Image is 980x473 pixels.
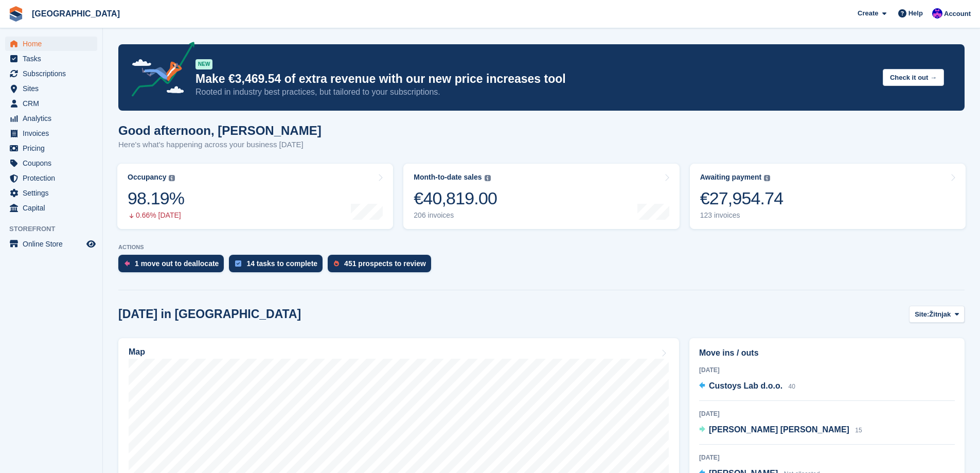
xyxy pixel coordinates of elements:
[855,427,862,434] span: 15
[5,66,97,81] a: menu
[117,164,393,229] a: Occupancy 98.19% 0.66% [DATE]
[23,37,84,51] span: Home
[929,309,951,320] span: Žitnjak
[858,8,878,19] span: Create
[700,211,783,220] div: 123 invoices
[414,173,482,182] div: Month-to-date sales
[699,409,955,418] div: [DATE]
[915,309,929,320] span: Site:
[699,347,955,359] h2: Move ins / outs
[235,260,241,267] img: task-75834270c22a3079a89374b754ae025e5fb1db73e45f91037f5363f120a921f8.svg
[195,86,875,98] p: Rooted in industry best practices, but tailored to your subscriptions.
[699,453,955,462] div: [DATE]
[23,81,84,96] span: Sites
[764,175,770,181] img: icon-info-grey-7440780725fd019a000dd9b08b2336e03edf1995a4989e88bcd33f0948082b44.svg
[118,244,965,251] p: ACTIONS
[9,224,102,234] span: Storefront
[5,37,97,51] a: menu
[5,81,97,96] a: menu
[23,171,84,185] span: Protection
[118,255,229,277] a: 1 move out to deallocate
[700,188,783,209] div: €27,954.74
[128,173,166,182] div: Occupancy
[85,238,97,250] a: Preview store
[699,424,862,437] a: [PERSON_NAME] [PERSON_NAME] 15
[700,173,762,182] div: Awaiting payment
[5,141,97,155] a: menu
[195,72,875,86] p: Make €3,469.54 of extra revenue with our new price increases tool
[246,259,317,268] div: 14 tasks to complete
[5,201,97,215] a: menu
[23,111,84,126] span: Analytics
[5,156,97,170] a: menu
[5,126,97,141] a: menu
[5,186,97,200] a: menu
[908,8,923,19] span: Help
[128,211,184,220] div: 0.66% [DATE]
[5,51,97,66] a: menu
[944,9,971,19] span: Account
[23,237,84,251] span: Online Store
[709,425,849,434] span: [PERSON_NAME] [PERSON_NAME]
[690,164,966,229] a: Awaiting payment €27,954.74 123 invoices
[414,211,497,220] div: 206 invoices
[5,171,97,185] a: menu
[128,188,184,209] div: 98.19%
[909,306,965,323] button: Site: Žitnjak
[344,259,426,268] div: 451 prospects to review
[123,42,195,100] img: price-adjustments-announcement-icon-8257ccfd72463d97f412b2fc003d46551f7dbcb40ab6d574587a9cd5c0d94...
[5,237,97,251] a: menu
[883,69,944,86] button: Check it out →
[118,139,322,151] p: Here's what's happening across your business [DATE]
[414,188,497,209] div: €40,819.00
[229,255,328,277] a: 14 tasks to complete
[334,260,339,267] img: prospect-51fa495bee0391a8d652442698ab0144808aea92771e9ea1ae160a38d050c398.svg
[485,175,491,181] img: icon-info-grey-7440780725fd019a000dd9b08b2336e03edf1995a4989e88bcd33f0948082b44.svg
[709,381,782,390] span: Custoys Lab d.o.o.
[23,141,84,155] span: Pricing
[699,365,955,375] div: [DATE]
[23,126,84,141] span: Invoices
[118,307,301,321] h2: [DATE] in [GEOGRAPHIC_DATA]
[23,66,84,81] span: Subscriptions
[5,111,97,126] a: menu
[403,164,679,229] a: Month-to-date sales €40,819.00 206 invoices
[5,96,97,111] a: menu
[118,124,322,137] h1: Good afternoon, [PERSON_NAME]
[23,51,84,66] span: Tasks
[23,156,84,170] span: Coupons
[129,347,145,357] h2: Map
[28,5,124,22] a: [GEOGRAPHIC_DATA]
[169,175,175,181] img: icon-info-grey-7440780725fd019a000dd9b08b2336e03edf1995a4989e88bcd33f0948082b44.svg
[328,255,436,277] a: 451 prospects to review
[23,201,84,215] span: Capital
[8,6,24,22] img: stora-icon-8386f47178a22dfd0bd8f6a31ec36ba5ce8667c1dd55bd0f319d3a0aa187defe.svg
[23,186,84,200] span: Settings
[789,383,795,390] span: 40
[124,260,130,267] img: move_outs_to_deallocate_icon-f764333ba52eb49d3ac5e1228854f67142a1ed5810a6f6cc68b1a99e826820c5.svg
[932,8,942,19] img: Ivan Gačić
[699,380,795,393] a: Custoys Lab d.o.o. 40
[135,259,219,268] div: 1 move out to deallocate
[23,96,84,111] span: CRM
[195,59,212,69] div: NEW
